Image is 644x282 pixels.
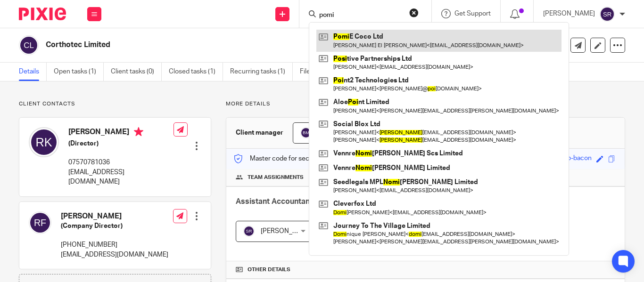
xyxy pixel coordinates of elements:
[61,240,168,250] p: [PHONE_NUMBER]
[243,226,255,237] img: svg%3E
[68,158,173,167] p: 07570781036
[318,11,403,20] input: Search
[68,168,173,187] p: [EMAIL_ADDRESS][DOMAIN_NAME]
[134,127,143,137] i: Primary
[230,63,293,81] a: Recurring tasks (1)
[19,8,66,20] img: Pixie
[248,266,290,274] span: Other details
[600,7,615,22] img: svg%3E
[233,154,396,163] p: Master code for secure communications and files
[68,127,173,139] h4: [PERSON_NAME]
[236,198,313,205] span: Assistant Accountant
[61,221,168,231] h5: (Company Director)
[19,100,211,108] p: Client contacts
[300,63,321,81] a: Files
[409,8,419,17] button: Clear
[300,127,312,138] img: svg%3E
[261,228,313,234] span: [PERSON_NAME]
[29,211,51,234] img: svg%3E
[226,100,625,108] p: More details
[54,63,104,81] a: Open tasks (1)
[236,128,283,137] h3: Client manager
[543,9,595,18] p: [PERSON_NAME]
[169,63,223,81] a: Closed tasks (1)
[68,139,173,148] h5: (Director)
[61,211,168,221] h4: [PERSON_NAME]
[46,40,407,50] h2: Corthotec Limited
[19,63,47,81] a: Details
[111,63,162,81] a: Client tasks (0)
[454,10,491,17] span: Get Support
[29,127,59,157] img: svg%3E
[61,250,168,259] p: [EMAIL_ADDRESS][DOMAIN_NAME]
[248,174,304,181] span: Team assignments
[19,35,39,55] img: svg%3E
